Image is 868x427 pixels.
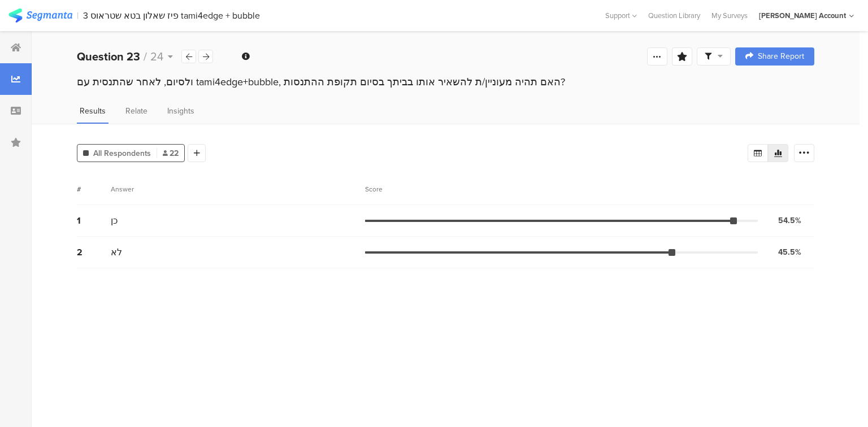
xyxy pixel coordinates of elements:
[93,147,151,159] span: All Respondents
[365,184,389,194] div: Score
[83,10,260,21] div: 3 פיז שאלון בטא שטראוס tami4edge + bubble
[111,246,122,259] span: לא
[144,48,147,65] span: /
[77,75,814,89] div: ולסיום, לאחר שהתנסית עם tami4edge+bubble, האם תהיה מעוניין/ת להשאיר אותו בביתך בסיום תקופת ההתנסות?
[759,10,846,21] div: [PERSON_NAME] Account
[163,147,179,159] span: 22
[758,53,804,60] span: Share Report
[167,105,194,117] span: Insights
[77,184,111,194] div: #
[77,9,79,22] div: |
[643,10,706,21] a: Question Library
[111,214,118,227] span: כן
[8,8,72,23] img: segmanta logo
[706,10,753,21] a: My Surveys
[77,214,111,227] div: 1
[80,105,106,117] span: Results
[605,7,637,24] div: Support
[77,246,111,259] div: 2
[125,105,147,117] span: Relate
[111,184,134,194] div: Answer
[778,246,801,258] div: 45.5%
[150,48,163,65] span: 24
[778,215,801,226] div: 54.5%
[77,48,140,65] b: Question 23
